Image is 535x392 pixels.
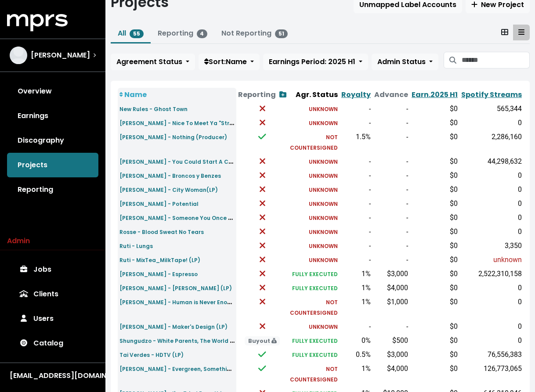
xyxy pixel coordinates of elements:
a: Not Reporting51 [221,28,288,38]
a: [PERSON_NAME] - [PERSON_NAME] (LP) [119,283,232,293]
span: Agreement Status [116,57,182,67]
button: Earnings Period: 2025 H1 [263,54,368,70]
td: - [340,116,372,130]
input: Search projects [462,52,530,68]
a: Royalty [341,90,371,100]
td: - [372,253,410,267]
td: - [372,183,410,197]
td: - [340,225,372,239]
a: New Rules - Ghost Town [119,104,188,114]
td: 0 [459,197,524,211]
td: 0 [459,281,524,295]
span: $4,000 [387,284,408,292]
a: Discography [7,128,98,153]
small: [PERSON_NAME] - Evergreen, Somethings I'll Never Know [119,363,279,374]
div: [EMAIL_ADDRESS][DOMAIN_NAME] [10,370,96,381]
td: - [372,155,410,169]
td: - [340,155,372,169]
td: - [372,320,410,334]
a: [PERSON_NAME] - You Could Start A Cult [119,156,236,166]
td: - [372,130,410,155]
td: 0 [459,334,524,348]
a: Overview [7,79,98,104]
small: Rosse - Blood Sweat No Tears [119,228,204,236]
a: Catalog [7,331,98,356]
td: 0 [459,225,524,239]
span: [PERSON_NAME] [31,50,90,61]
small: FULLY EXECUTED [292,270,338,278]
td: $0 [410,348,459,362]
button: [EMAIL_ADDRESS][DOMAIN_NAME] [7,370,98,381]
small: [PERSON_NAME] - Maker's Design (LP) [119,323,228,331]
td: 2,286,160 [459,130,524,155]
small: Ruti - Lungs [119,242,153,250]
td: - [340,169,372,183]
td: 76,556,383 [459,348,524,362]
small: UNKNOWN [309,228,338,236]
a: Rosse - Blood Sweat No Tears [119,227,204,237]
td: - [340,239,372,253]
a: Users [7,306,98,331]
small: NOT COUNTERSIGNED [290,133,338,151]
small: [PERSON_NAME] - City Woman(LP) [119,186,218,194]
span: $3,000 [387,350,408,359]
a: [PERSON_NAME] - Someone You Once Had [119,212,240,223]
small: UNKNOWN [309,105,338,113]
small: Tai Verdes - HDTV (LP) [119,351,184,359]
td: - [340,211,372,225]
span: 55 [130,29,144,38]
small: UNKNOWN [309,242,338,250]
span: Buyout [245,336,280,345]
small: UNKNOWN [309,119,338,127]
a: [PERSON_NAME] - Nice To Meet Ya "Stripped Version" [119,118,271,128]
td: 1.5% [340,130,372,155]
td: $0 [410,295,459,320]
small: UNKNOWN [309,200,338,208]
td: - [340,183,372,197]
td: 0 [459,320,524,334]
small: UNKNOWN [309,172,338,180]
td: 1% [340,295,372,320]
a: [PERSON_NAME] - Espresso [119,269,198,279]
a: [PERSON_NAME] - City Woman(LP) [119,184,218,194]
small: [PERSON_NAME] - Potential [119,200,199,208]
td: $0 [410,320,459,334]
td: $0 [410,130,459,155]
td: $0 [410,334,459,348]
a: Ruti - MixTea_MilkTape! (LP) [119,255,200,265]
a: Ruti - Lungs [119,241,153,251]
span: $1,000 [387,298,408,306]
td: 126,773,065 [459,362,524,386]
td: - [372,102,410,116]
td: $0 [410,183,459,197]
td: 1% [340,281,372,295]
a: [PERSON_NAME] - Human is Never Enough [119,297,238,307]
small: UNKNOWN [309,158,338,165]
span: unknown [493,255,522,264]
td: $0 [410,225,459,239]
span: Admin Status [377,57,426,67]
td: 0 [459,116,524,130]
th: Name [118,88,236,102]
td: - [372,211,410,225]
span: Earnings Period: 2025 H1 [269,57,355,67]
td: $0 [410,267,459,281]
td: 2,522,310,158 [459,267,524,281]
small: UNKNOWN [309,214,338,222]
td: 1% [340,267,372,281]
td: - [372,169,410,183]
td: $0 [410,197,459,211]
td: $0 [410,239,459,253]
td: - [340,253,372,267]
a: mprs logo [7,17,68,27]
small: [PERSON_NAME] - [PERSON_NAME] (LP) [119,284,232,292]
a: Spotify Streams [461,90,522,100]
span: 4 [197,29,208,38]
td: 565,344 [459,102,524,116]
small: FULLY EXECUTED [292,284,338,292]
small: FULLY EXECUTED [292,351,338,359]
a: Clients [7,282,98,306]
